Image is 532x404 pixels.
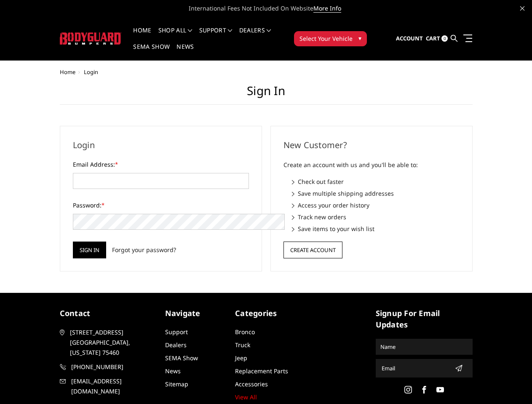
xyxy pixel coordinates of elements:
[165,354,198,362] a: SEMA Show
[73,160,249,169] label: Email Address:
[73,139,249,151] h2: Login
[396,35,423,42] span: Account
[376,308,473,330] h5: signup for email updates
[165,328,188,336] a: Support
[165,380,188,388] a: Sitemap
[70,327,155,358] span: [STREET_ADDRESS] [GEOGRAPHIC_DATA], [US_STATE] 75460
[292,189,460,198] li: Save multiple shipping addresses
[158,27,192,44] a: shop all
[73,242,106,258] input: Sign in
[176,44,194,60] a: News
[396,27,423,50] a: Account
[133,27,151,44] a: Home
[235,308,297,319] h5: Categories
[60,68,75,76] a: Home
[71,376,156,396] span: [EMAIL_ADDRESS][DOMAIN_NAME]
[441,35,448,42] span: 0
[292,213,460,221] li: Track new orders
[490,364,532,404] iframe: Chat Widget
[313,4,341,13] a: More Info
[112,245,176,254] a: Forgot your password?
[235,328,255,336] a: Bronco
[84,68,98,76] span: Login
[377,340,471,353] input: Name
[165,308,227,319] h5: Navigate
[60,84,473,105] h1: Sign in
[235,367,288,375] a: Replacement Parts
[292,224,460,233] li: Save items to your wish list
[292,177,460,186] li: Check out faster
[235,380,268,388] a: Accessories
[235,393,257,401] a: View All
[60,376,157,396] a: [EMAIL_ADDRESS][DOMAIN_NAME]
[235,354,247,362] a: Jeep
[292,201,460,210] li: Access your order history
[378,361,452,375] input: Email
[60,308,157,319] h5: contact
[199,27,233,44] a: Support
[426,27,448,50] a: Cart 0
[60,32,122,45] img: BODYGUARD BUMPERS
[299,34,353,43] span: Select Your Vehicle
[283,160,460,170] p: Create an account with us and you'll be able to:
[239,27,271,44] a: Dealers
[283,242,342,258] button: Create Account
[294,31,367,46] button: Select Your Vehicle
[71,362,156,372] span: [PHONE_NUMBER]
[426,35,440,42] span: Cart
[283,139,460,151] h2: New Customer?
[235,341,250,349] a: Truck
[165,341,187,349] a: Dealers
[165,367,181,375] a: News
[73,201,249,210] label: Password:
[60,362,157,372] a: [PHONE_NUMBER]
[283,245,342,253] a: Create Account
[133,44,170,60] a: SEMA Show
[358,34,361,43] span: ▾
